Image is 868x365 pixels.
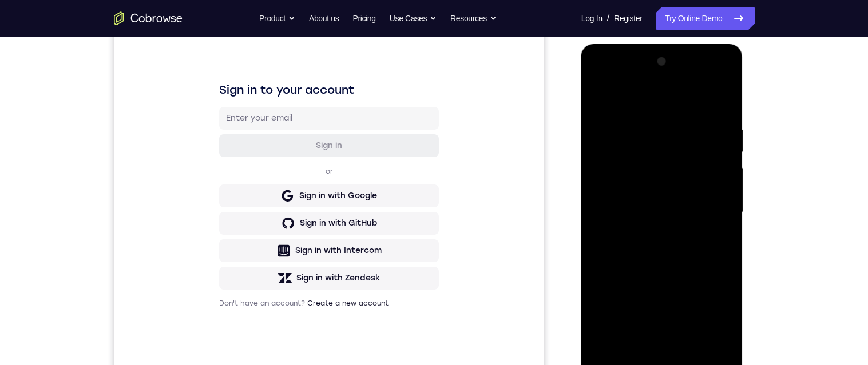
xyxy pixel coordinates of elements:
[105,263,325,286] button: Sign in with Zendesk
[181,242,268,253] div: Sign in with Intercom
[105,236,325,259] button: Sign in with Intercom
[352,7,375,30] a: Pricing
[209,163,221,173] p: or
[656,7,754,30] a: Try Online Demo
[607,11,609,25] span: /
[183,269,267,280] div: Sign in with Zendesk
[259,7,295,30] button: Product
[581,7,603,30] a: Log In
[309,7,339,30] a: About us
[105,181,325,204] button: Sign in with Google
[614,7,642,30] a: Register
[114,11,183,25] a: Go to the home page
[450,7,497,30] button: Resources
[185,187,263,198] div: Sign in with Google
[186,214,263,226] div: Sign in with GitHub
[390,7,437,30] button: Use Cases
[105,295,325,304] p: Don't have an account?
[193,296,275,304] a: Create a new account
[105,208,325,231] button: Sign in with GitHub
